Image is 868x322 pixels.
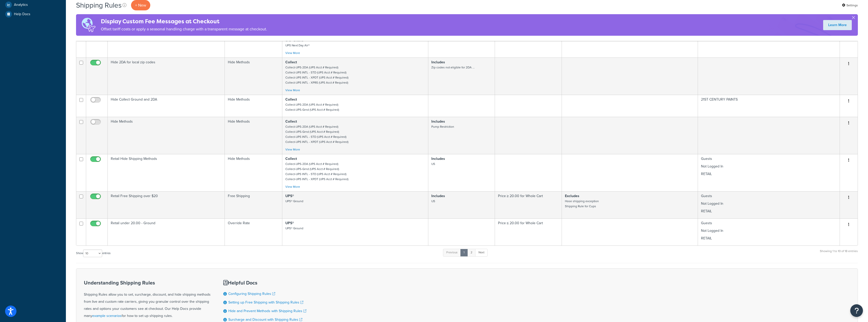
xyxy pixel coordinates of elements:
strong: Includes [431,60,445,65]
td: Hide Methods [225,95,283,117]
td: Retail Hide Shipping Methods [108,154,225,191]
td: Free Shipping [225,191,283,218]
td: Price ≥ 20.00 for Whole Cart [495,191,562,218]
td: Hide 2DA for local zip codes [108,58,225,95]
a: Hide and Prevent Methods with Shipping Rules [228,308,306,314]
small: US [431,199,435,203]
td: Guests [698,218,840,245]
h3: Helpful Docs [223,280,306,286]
small: Collect-UPS-2DA (UPS Acct # Required) Collect-UPS-Grnd (UPS Acct # Required) [285,102,339,112]
td: Hide Methods [225,117,283,154]
strong: UPS® [285,193,294,199]
a: View More [285,184,300,189]
button: Open Resource Center [850,304,863,317]
td: Retail under 20.00 - Ground [108,218,225,245]
p: Not Logged In [701,228,837,233]
p: Offset tariff costs or apply a seasonal handling charge with a transparent message at checkout. [101,26,267,33]
td: Override Rate [225,218,283,245]
strong: Includes [431,193,445,199]
strong: Collect [285,60,297,65]
select: Showentries [83,250,102,257]
small: UPS® Ground [285,226,303,231]
strong: Collect [285,119,297,124]
a: View More [285,51,300,55]
small: Hose shipping exception Shipping Rule for Cups [565,199,599,209]
td: Hide Collect Ground and 2DA [108,95,225,117]
a: Configuring Shipping Rules [228,291,275,296]
a: Setting up Free Shipping with Shipping Rules [228,300,303,305]
td: Price ≤ 20.00 for Whole Cart [495,218,562,245]
h1: Shipping Rules [76,0,122,10]
small: Collect-UPS-2DA (UPS Acct # Required) Collect-UPS-Grnd (UPS Acct # Required) Collect-UPS INTL - S... [285,162,348,181]
a: View More [285,88,300,92]
td: Hide Methods [108,117,225,154]
td: Hide Methods [225,154,283,191]
h4: Display Custom Fee Messages at Checkout [101,17,267,26]
a: example scenarios [92,313,122,318]
small: US [431,162,435,166]
strong: Collect [285,156,297,161]
img: duties-banner-06bc72dcb5fe05cb3f9472aba00be2ae8eb53ab6f0d8bb03d382ba314ac3c341.png [76,14,101,36]
strong: Collect [285,97,297,102]
td: 21ST CENTURY PAINTS [698,95,840,117]
a: Next [475,249,488,256]
a: 2 [467,249,476,256]
small: Zip codes not eligible for 2DA ... [431,65,475,70]
a: Help Docs [4,10,62,19]
p: Not Logged In [701,164,837,169]
p: RETAIL [701,172,837,177]
small: Pump Restriction [431,124,454,129]
p: RETAIL [701,236,837,241]
td: Hide Methods [225,58,283,95]
small: UPS® Ground [285,199,303,203]
a: 1 [460,249,468,256]
a: View More [285,147,300,152]
span: Analytics [14,3,28,7]
p: RETAIL [701,209,837,214]
label: Show entries [76,250,110,257]
div: Shipping Rules allow you to set, surcharge, discount, and hide shipping methods from live and cus... [84,280,211,319]
strong: Includes [431,156,445,161]
strong: UPS® [285,220,294,226]
a: Previous [443,249,461,256]
strong: Excludes [565,193,579,199]
p: Not Logged In [701,201,837,206]
h3: Understanding Shipping Rules [84,280,211,286]
small: Collect-UPS-2DA (UPS Acct # Required) Collect-UPS INTL - STD (UPS Acct # Required) Collect-UPS IN... [285,65,348,85]
strong: Includes [431,119,445,124]
div: Showing 1 to 10 of 18 entries [820,248,858,259]
td: Retail Free Shipping over $20 [108,191,225,218]
td: Guests [698,154,840,191]
a: Analytics [4,0,62,9]
small: UPS® Ground UPS Next Day Air® [285,38,310,48]
a: Settings [842,2,858,9]
a: Learn More [823,20,852,30]
small: Collect-UPS-2DA (UPS Acct # Required) Collect-UPS-Grnd (UPS Acct # Required) Collect-UPS INTL - S... [285,124,348,144]
span: Help Docs [14,12,30,16]
td: Guests [698,191,840,218]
